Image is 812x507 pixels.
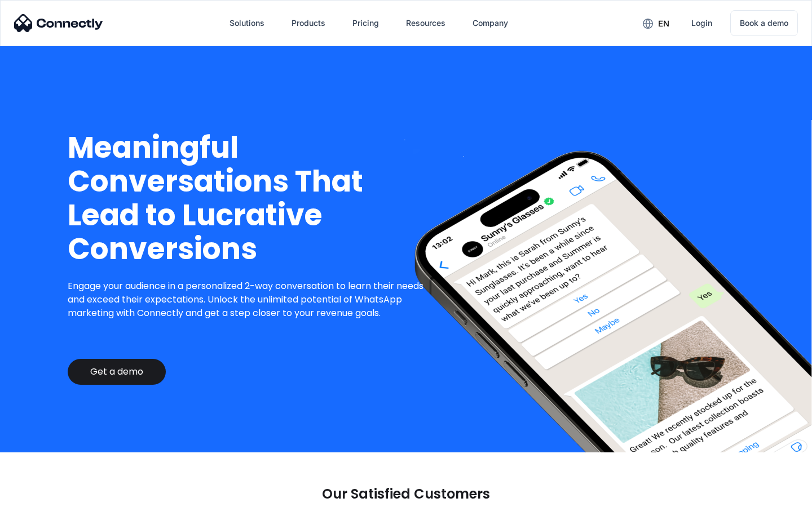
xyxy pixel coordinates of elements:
p: Our Satisfied Customers [322,486,490,502]
div: Login [691,15,712,31]
h1: Meaningful Conversations That Lead to Lucrative Conversions [68,131,433,266]
a: Get a demo [68,359,166,385]
img: Connectly Logo [14,14,103,32]
div: Company [473,15,508,31]
p: Engage your audience in a personalized 2-way conversation to learn their needs and exceed their e... [68,279,433,320]
a: Pricing [343,10,388,37]
aside: Language selected: English [11,487,68,503]
div: Get a demo [90,366,143,377]
ul: Language list [23,487,68,503]
a: Login [682,10,721,37]
div: en [658,16,669,32]
a: Book a demo [730,10,798,36]
div: Solutions [230,15,264,31]
div: Products [292,15,325,31]
div: Resources [406,15,445,31]
div: Pricing [352,15,379,31]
